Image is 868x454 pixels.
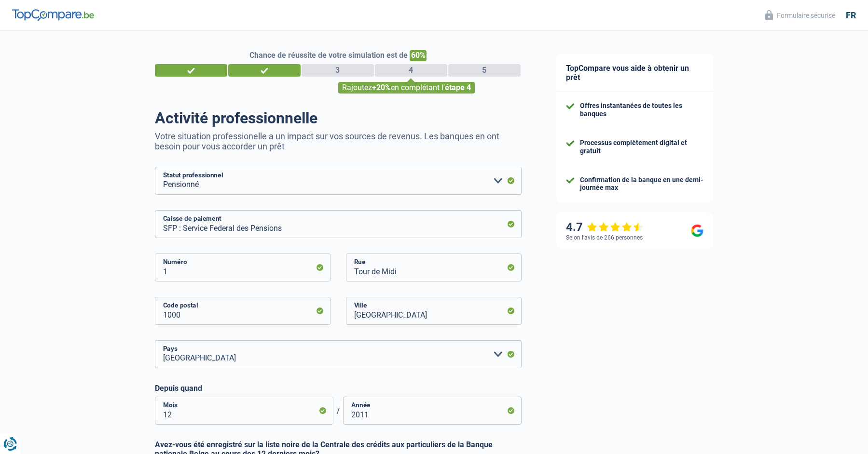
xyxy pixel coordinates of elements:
[155,131,522,151] p: Votre situation professionelle a un impact sur vos sources de revenus. Les banques en ont besoin ...
[580,102,703,118] div: Offres instantanées de toutes les banques
[155,397,333,425] input: MM
[228,64,301,77] div: 2
[445,83,471,92] span: étape 4
[249,51,408,60] span: Chance de réussite de votre simulation est de
[155,109,522,127] h1: Activité professionnelle
[410,50,427,61] span: 60%
[759,7,841,23] button: Formulaire sécurisé
[338,82,475,93] div: Rajoutez en complétant l'
[302,64,374,77] div: 3
[155,384,522,393] label: Depuis quand
[566,234,643,241] div: Selon l’avis de 266 personnes
[580,139,703,155] div: Processus complètement digital et gratuit
[155,64,227,77] div: 1
[566,220,644,234] div: 4.7
[333,406,343,415] span: /
[580,176,703,192] div: Confirmation de la banque en une demi-journée max
[448,64,521,77] div: 5
[12,9,94,21] img: TopCompare Logo
[372,83,391,92] span: +20%
[846,10,856,21] div: fr
[343,397,522,425] input: AAAA
[375,64,447,77] div: 4
[556,54,713,92] div: TopCompare vous aide à obtenir un prêt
